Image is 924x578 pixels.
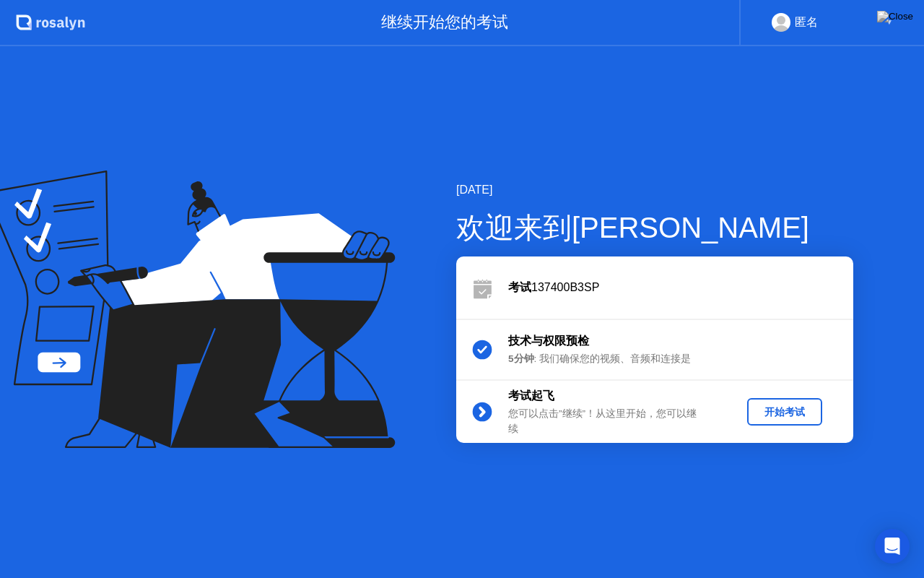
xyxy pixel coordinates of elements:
div: 137400B3SP [508,279,853,296]
div: 开始考试 [753,405,816,419]
div: [DATE] [456,181,853,199]
div: : 我们确保您的视频、音频和连接是 [508,352,716,366]
b: 技术与权限预检 [508,335,589,347]
b: 考试 [508,281,531,293]
img: Close [877,11,913,22]
div: 欢迎来到[PERSON_NAME] [456,206,853,249]
button: 开始考试 [747,398,822,426]
div: 匿名 [795,13,818,32]
div: Open Intercom Messenger [875,529,910,564]
div: 您可以点击”继续”！从这里开始，您可以继续 [508,407,716,436]
b: 5分钟 [508,353,534,364]
b: 考试起飞 [508,389,554,402]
